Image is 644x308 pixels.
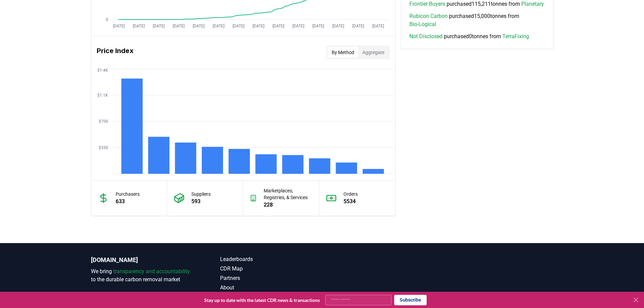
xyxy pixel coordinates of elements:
[152,24,164,28] tspan: [DATE]
[220,274,322,282] a: Partners
[97,46,134,59] h3: Price Index
[192,24,204,28] tspan: [DATE]
[220,265,322,273] a: CDR Map
[332,24,344,28] tspan: [DATE]
[113,24,124,28] tspan: [DATE]
[220,284,322,292] a: About
[113,268,190,275] span: transparency and accountability
[409,12,545,28] span: purchased 15,000 tonnes from
[99,145,108,150] tspan: $350
[312,24,324,28] tspan: [DATE]
[343,197,358,206] p: 5534
[116,191,140,197] p: Purchasers
[409,20,436,28] a: Bio-Logical
[191,191,211,197] p: Suppliers
[358,47,388,58] button: Aggregate
[292,24,304,28] tspan: [DATE]
[264,187,312,201] p: Marketplaces, Registries, & Services
[106,17,108,22] tspan: 0
[272,24,284,28] tspan: [DATE]
[116,197,140,206] p: 633
[502,32,529,41] a: TerraFixing
[372,24,384,28] tspan: [DATE]
[133,24,144,28] tspan: [DATE]
[343,191,358,197] p: Orders
[264,201,312,209] p: 228
[409,12,448,20] a: Rubicon Carbon
[172,24,184,28] tspan: [DATE]
[252,24,264,28] tspan: [DATE]
[91,267,193,284] p: We bring to the durable carbon removal market
[97,68,108,73] tspan: $1.4K
[212,24,224,28] tspan: [DATE]
[220,255,322,263] a: Leaderboards
[409,32,443,41] a: Not Disclosed
[99,119,108,124] tspan: $700
[191,197,211,206] p: 593
[232,24,244,28] tspan: [DATE]
[328,47,358,58] button: By Method
[409,32,529,41] span: purchased 0 tonnes from
[91,255,193,265] p: [DOMAIN_NAME]
[352,24,364,28] tspan: [DATE]
[97,93,108,98] tspan: $1.1K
